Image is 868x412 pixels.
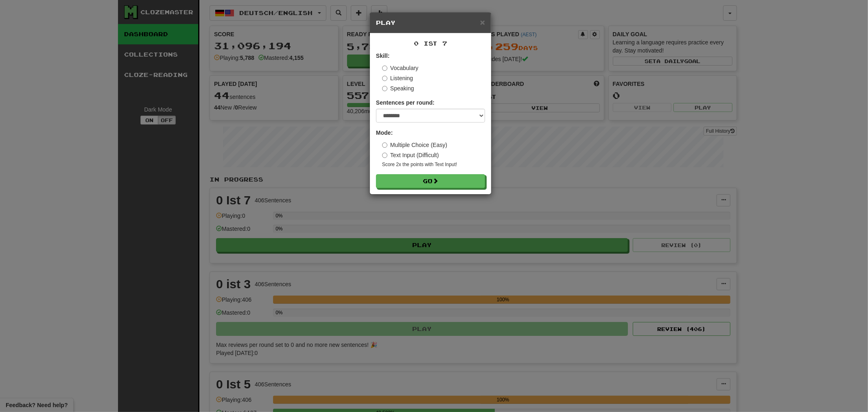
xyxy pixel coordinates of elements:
label: Speaking [382,84,414,92]
label: Vocabulary [382,64,418,72]
input: Text Input (Difficult) [382,153,387,158]
input: Vocabulary [382,66,387,71]
small: Score 2x the points with Text Input ! [382,161,485,168]
strong: Mode: [376,129,393,136]
span: × [480,18,485,27]
input: Listening [382,76,387,81]
strong: Skill: [376,53,389,59]
button: Close [480,18,485,26]
label: Text Input (Difficult) [382,151,439,159]
button: Go [376,174,485,188]
span: 0 Ist 7 [414,40,447,47]
label: Listening [382,74,413,82]
input: Multiple Choice (Easy) [382,142,387,148]
label: Sentences per round: [376,99,435,107]
h5: Play [376,19,485,27]
input: Speaking [382,86,387,91]
label: Multiple Choice (Easy) [382,141,447,149]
